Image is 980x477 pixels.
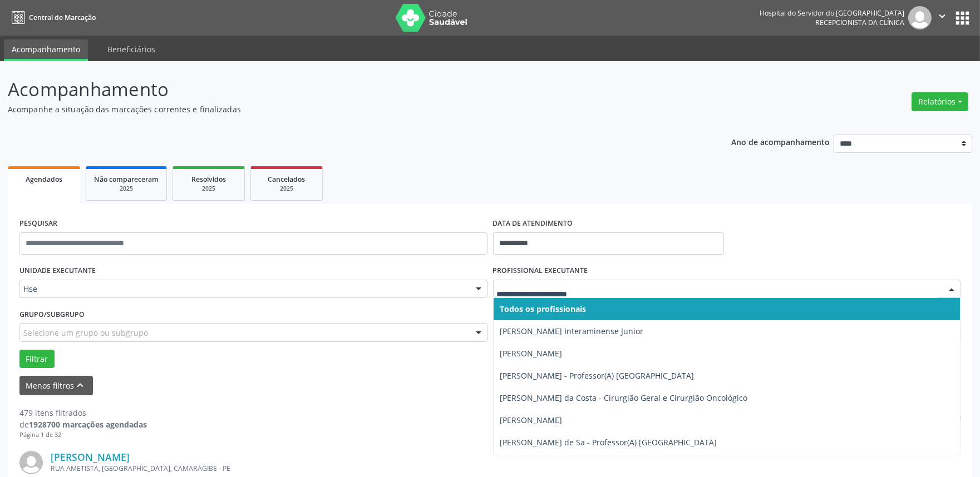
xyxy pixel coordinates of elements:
div: RUA AMETISTA, [GEOGRAPHIC_DATA], CAMARAGIBE - PE [51,464,794,473]
img: img [908,6,932,29]
div: 479 itens filtrados [19,407,147,419]
span: [PERSON_NAME] - Professor(A) [GEOGRAPHIC_DATA] [500,370,695,381]
label: UNIDADE EXECUTANTE [19,262,96,280]
span: [PERSON_NAME] Interaminense Junior [500,326,644,336]
label: DATA DE ATENDIMENTO [493,215,573,232]
span: Cancelados [268,175,306,184]
div: 2025 [259,185,314,193]
i:  [936,10,948,22]
a: [PERSON_NAME] [51,451,130,463]
span: Resolvidos [191,175,226,184]
label: PROFISSIONAL EXECUTANTE [493,262,588,280]
strong: 1928700 marcações agendadas [29,419,147,430]
div: Hospital do Servidor do [GEOGRAPHIC_DATA] [760,8,904,18]
span: [PERSON_NAME] de Sa - Professor(A) [GEOGRAPHIC_DATA] [500,437,717,448]
span: Selecione um grupo ou subgrupo [23,327,148,339]
button:  [932,6,953,29]
div: de [19,419,147,430]
label: Grupo/Subgrupo [19,306,85,323]
p: Ano de acompanhamento [731,135,830,148]
span: Todos os profissionais [500,304,587,314]
div: 2025 [181,185,237,193]
div: Página 1 de 32 [19,430,147,440]
a: Central de Marcação [8,8,96,27]
p: Acompanhamento [8,76,683,103]
button: Menos filtroskeyboard_arrow_up [19,376,93,395]
i: keyboard_arrow_up [75,379,87,391]
span: Hse [23,284,465,295]
a: Beneficiários [100,39,163,59]
a: Acompanhamento [4,39,88,61]
p: Acompanhe a situação das marcações correntes e finalizadas [8,103,683,115]
span: Não compareceram [94,175,159,184]
span: Central de Marcação [29,13,96,22]
button: apps [953,8,972,28]
button: Filtrar [19,350,55,369]
div: 2025 [94,185,159,193]
span: Agendados [26,175,62,184]
label: PESQUISAR [19,215,57,232]
button: Relatórios [912,92,968,111]
span: [PERSON_NAME] [500,415,563,425]
span: Recepcionista da clínica [815,18,904,27]
span: [PERSON_NAME] da Costa - Cirurgião Geral e Cirurgião Oncológico [500,392,748,403]
span: [PERSON_NAME] [500,348,563,359]
img: img [19,451,43,474]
